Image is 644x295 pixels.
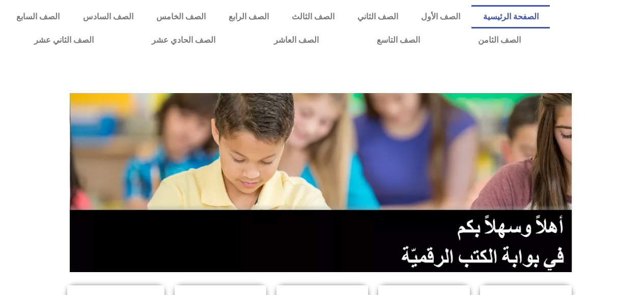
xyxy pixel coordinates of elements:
[123,28,244,52] a: الصف الحادي عشر
[71,5,145,28] a: الصف السادس
[5,5,71,28] a: الصف السابع
[145,5,217,28] a: الصف الخامس
[217,5,280,28] a: الصف الرابع
[449,28,550,52] a: الصف الثامن
[5,28,123,52] a: الصف الثاني عشر
[245,28,348,52] a: الصف العاشر
[409,5,471,28] a: الصف الأول
[280,5,346,28] a: الصف الثالث
[348,28,449,52] a: الصف التاسع
[471,5,550,28] a: الصفحة الرئيسية
[346,5,409,28] a: الصف الثاني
